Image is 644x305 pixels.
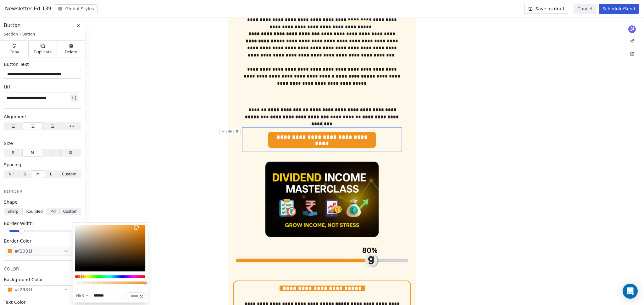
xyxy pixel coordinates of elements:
[4,266,81,272] div: COLOR
[62,171,76,177] span: Custom
[4,285,72,294] button: #f2931f
[69,150,73,156] span: XL
[5,5,51,13] span: Newsletter Ed 139
[9,50,19,55] span: Copy
[4,247,72,255] button: #f2931f
[65,50,77,55] span: Delete
[73,220,81,227] span: 1px
[4,114,26,120] span: Alignment
[4,140,13,147] span: Size
[4,238,31,244] span: Border Color
[524,4,569,14] button: Save as draft
[599,4,639,14] button: Schedule/Send
[75,225,145,268] div: Color
[623,284,638,299] div: Open Intercom Messenger
[4,199,18,205] span: Shape
[4,32,18,37] span: Section
[22,32,35,37] span: Button
[34,50,52,55] span: Duplicate
[4,162,21,168] span: Spacing
[8,209,19,214] span: Sharp
[574,4,596,14] button: Cancel
[50,209,56,214] span: Pill
[54,4,98,13] button: Global Styles
[9,171,14,177] span: Nil
[4,84,10,90] span: Url
[50,150,53,156] span: L
[24,171,26,177] span: S
[4,61,29,67] span: Button Text
[12,150,14,156] span: S
[4,220,33,227] span: Border Width
[75,281,145,284] div: Alpha
[75,292,90,300] button: HEX
[14,286,32,293] span: #f2931f
[63,209,78,214] span: Custom
[75,275,145,278] div: Hue
[50,171,52,177] span: L
[4,188,81,195] div: BORDER
[4,276,43,283] span: Background Color
[4,22,21,29] span: Button
[14,248,32,254] span: #f2931f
